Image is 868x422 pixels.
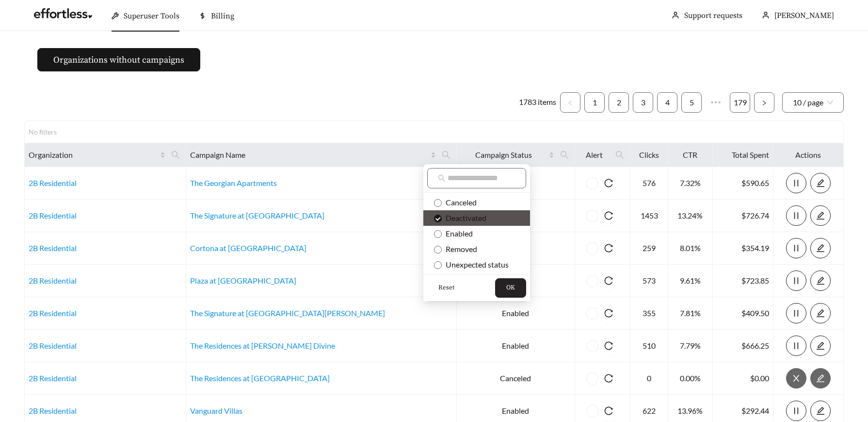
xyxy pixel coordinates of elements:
[810,308,831,318] a: edit
[598,406,619,415] span: reload
[787,179,806,187] span: pause
[598,173,619,193] button: reload
[657,92,677,113] li: 4
[713,232,773,265] td: $354.19
[190,178,277,187] a: The Georgian Apartments
[560,92,580,113] li: Previous Page
[29,373,77,383] a: 2B Residential
[598,270,619,291] button: reload
[598,238,619,258] button: reload
[190,406,242,415] a: Vanguard Villas
[787,309,806,318] span: pause
[167,147,184,163] span: search
[658,93,677,112] a: 4
[598,211,619,220] span: reload
[793,93,833,112] span: 10 / page
[668,167,713,200] td: 7.32%
[754,92,774,113] button: right
[438,283,454,293] span: Reset
[810,276,831,285] a: edit
[811,179,830,187] span: edit
[773,143,844,167] th: Actions
[713,330,773,362] td: $666.25
[668,297,713,330] td: 7.81%
[630,297,668,330] td: 355
[713,143,773,167] th: Total Spent
[598,336,619,356] button: reload
[461,149,547,161] span: Campaign Status
[567,100,573,106] span: left
[713,362,773,395] td: $0.00
[506,283,515,293] span: OK
[782,92,844,113] div: Page Size
[787,244,806,253] span: pause
[427,278,466,298] button: Reset
[457,330,575,362] td: Enabled
[811,276,830,285] span: edit
[668,200,713,232] td: 13.24%
[438,174,446,182] span: search
[810,178,831,187] a: edit
[761,100,767,106] span: right
[29,178,77,187] a: 2B Residential
[442,244,477,253] span: Removed
[810,368,831,388] button: edit
[706,92,726,113] span: •••
[786,238,806,258] button: pause
[579,149,610,161] span: Alert
[786,270,806,291] button: pause
[787,276,806,285] span: pause
[811,341,830,350] span: edit
[684,11,742,20] a: Support requests
[630,200,668,232] td: 1453
[633,93,653,112] a: 3
[124,11,179,21] span: Superuser Tools
[668,143,713,167] th: CTR
[598,341,619,350] span: reload
[29,243,77,253] a: 2B Residential
[609,92,629,113] li: 2
[598,309,619,318] span: reload
[37,48,200,71] button: Organizations without campaigns
[584,92,605,113] li: 1
[598,244,619,253] span: reload
[438,147,454,163] span: search
[811,309,830,318] span: edit
[810,401,831,421] button: edit
[190,373,330,383] a: The Residences at [GEOGRAPHIC_DATA]
[810,270,831,291] button: edit
[190,341,335,350] a: The Residences at [PERSON_NAME] Divine
[442,260,509,269] span: Unexpected status
[730,93,750,112] a: 179
[211,11,234,21] span: Billing
[442,229,473,238] span: Enabled
[810,373,831,383] a: edit
[598,368,619,388] button: reload
[29,149,158,161] span: Organization
[810,238,831,258] button: edit
[609,93,628,112] a: 2
[681,92,702,113] li: 5
[810,211,831,220] a: edit
[668,265,713,297] td: 9.61%
[29,211,77,220] a: 2B Residential
[811,211,830,220] span: edit
[810,243,831,253] a: edit
[713,265,773,297] td: $723.85
[519,92,556,113] li: 1783 items
[810,336,831,356] button: edit
[633,92,653,113] li: 3
[668,330,713,362] td: 7.79%
[598,179,619,187] span: reload
[190,243,306,253] a: Cortona at [GEOGRAPHIC_DATA]
[810,303,831,323] button: edit
[774,11,834,20] span: [PERSON_NAME]
[560,151,569,159] span: search
[630,362,668,395] td: 0
[171,151,180,159] span: search
[598,205,619,226] button: reload
[457,297,575,330] td: Enabled
[598,401,619,421] button: reload
[682,93,701,112] a: 5
[786,205,806,226] button: pause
